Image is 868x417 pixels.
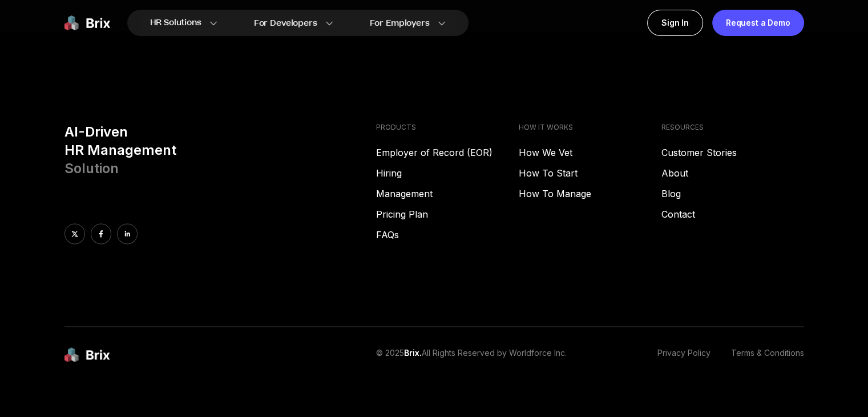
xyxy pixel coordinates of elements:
[661,207,804,221] a: Contact
[661,187,804,201] a: Blog
[64,347,110,363] img: brix
[64,123,368,178] h3: AI-Driven HR Management
[64,160,119,177] span: Solution
[376,166,519,180] a: Hiring
[661,146,804,159] a: Customer Stories
[254,17,317,29] span: For Developers
[712,10,804,36] a: Request a Demo
[376,347,567,363] p: © 2025 All Rights Reserved by Worldforce Inc.
[661,166,804,180] a: About
[376,207,519,221] a: Pricing Plan
[519,166,661,180] a: How To Start
[376,187,519,201] a: Management
[370,17,430,29] span: For Employers
[519,146,661,159] a: How We Vet
[519,187,661,201] a: How To Manage
[657,347,710,363] a: Privacy Policy
[661,123,804,132] h4: RESOURCES
[647,10,703,36] a: Sign In
[376,123,519,132] h4: PRODUCTS
[376,228,519,242] a: FAQs
[519,123,661,132] h4: HOW IT WORKS
[404,348,422,358] span: Brix.
[731,347,804,363] a: Terms & Conditions
[150,14,201,32] span: HR Solutions
[376,146,519,159] a: Employer of Record (EOR)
